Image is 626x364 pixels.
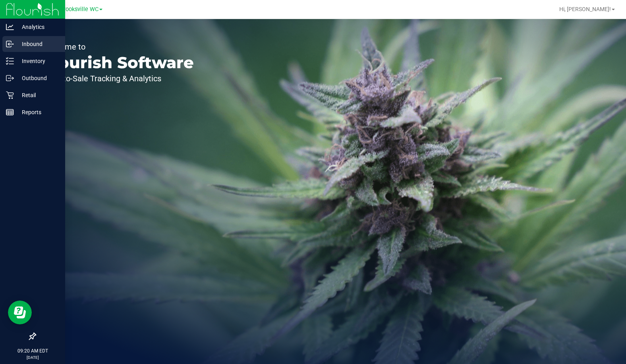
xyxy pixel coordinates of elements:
[14,39,62,49] p: Inbound
[4,347,62,354] p: 09:20 AM EDT
[14,22,62,32] p: Analytics
[14,73,62,83] p: Outbound
[14,107,62,117] p: Reports
[43,55,194,71] p: Flourish Software
[6,108,14,116] inline-svg: Reports
[43,75,194,82] p: Seed-to-Sale Tracking & Analytics
[6,40,14,48] inline-svg: Inbound
[559,6,611,12] span: Hi, [PERSON_NAME]!
[6,91,14,99] inline-svg: Retail
[8,301,32,324] iframe: Resource center
[6,74,14,82] inline-svg: Outbound
[6,57,14,65] inline-svg: Inventory
[60,6,99,13] span: Brooksville WC
[4,354,62,360] p: [DATE]
[6,23,14,31] inline-svg: Analytics
[14,90,62,100] p: Retail
[43,43,194,51] p: Welcome to
[14,56,62,66] p: Inventory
